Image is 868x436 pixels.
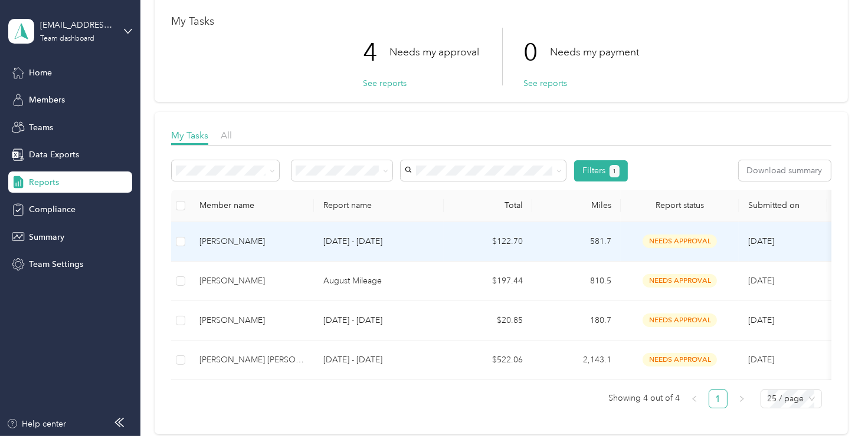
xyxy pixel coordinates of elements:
[190,190,314,222] th: Member name
[739,160,831,181] button: Download summary
[732,389,751,408] button: right
[739,190,827,222] th: Submitted on
[574,160,628,181] button: Filters1
[363,77,407,90] button: See reports
[199,314,304,327] div: [PERSON_NAME]
[444,341,532,380] td: $522.06
[444,222,532,262] td: $122.70
[523,77,567,90] button: See reports
[363,28,389,77] p: 4
[748,236,774,246] span: [DATE]
[199,200,304,210] div: Member name
[29,67,52,79] span: Home
[532,301,621,341] td: 180.7
[542,200,611,210] div: Miles
[643,274,717,288] span: needs approval
[29,176,59,189] span: Reports
[709,389,728,408] li: 1
[609,389,680,407] span: Showing 4 out of 4
[29,203,76,216] span: Compliance
[748,276,774,286] span: [DATE]
[685,389,704,408] li: Previous Page
[610,165,620,177] button: 1
[323,275,434,288] p: August Mileage
[709,390,727,408] a: 1
[29,94,65,106] span: Members
[171,15,831,28] h1: My Tasks
[29,258,83,270] span: Team Settings
[389,45,479,60] p: Needs my approval
[323,235,434,248] p: [DATE] - [DATE]
[323,314,434,327] p: [DATE] - [DATE]
[40,19,114,31] div: [EMAIL_ADDRESS][DOMAIN_NAME]
[40,35,94,42] div: Team dashboard
[732,389,751,408] li: Next Page
[768,390,815,408] span: 25 / page
[532,262,621,301] td: 810.5
[171,130,208,141] span: My Tasks
[199,354,304,366] div: [PERSON_NAME] [PERSON_NAME]
[748,355,774,365] span: [DATE]
[323,354,434,366] p: [DATE] - [DATE]
[612,166,616,177] span: 1
[630,200,729,210] span: Report status
[453,200,523,210] div: Total
[761,389,822,408] div: Page Size
[523,28,550,77] p: 0
[532,341,621,380] td: 2,143.1
[532,222,621,262] td: 581.7
[199,275,304,288] div: [PERSON_NAME]
[314,190,444,222] th: Report name
[199,235,304,248] div: [PERSON_NAME]
[643,353,717,366] span: needs approval
[29,148,79,161] span: Data Exports
[685,389,704,408] button: left
[29,121,53,134] span: Teams
[29,231,64,243] span: Summary
[444,301,532,341] td: $20.85
[802,370,868,436] iframe: Everlance-gr Chat Button Frame
[643,313,717,327] span: needs approval
[221,130,232,141] span: All
[444,262,532,301] td: $197.44
[643,234,717,248] span: needs approval
[691,395,698,402] span: left
[550,45,639,60] p: Needs my payment
[6,418,67,430] button: Help center
[748,315,774,325] span: [DATE]
[738,395,745,402] span: right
